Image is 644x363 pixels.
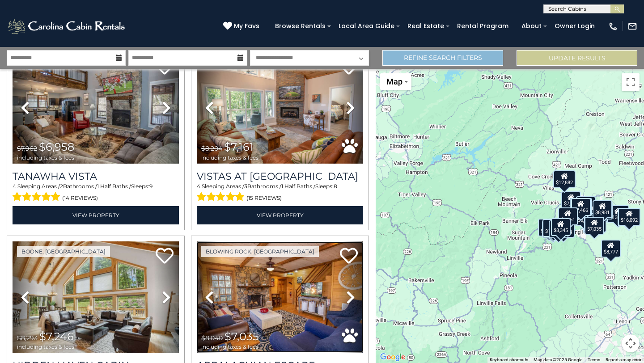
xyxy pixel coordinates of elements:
a: Boone, [GEOGRAPHIC_DATA] [17,246,110,257]
span: 8 [334,183,337,190]
span: 1 Half Baths / [281,183,315,190]
div: $8,345 [551,218,571,236]
div: Sleeping Areas / Bathrooms / Sleeps: [197,182,363,204]
span: (15 reviews) [246,192,282,204]
a: View Property [197,206,363,224]
div: $11,195 [570,198,592,216]
span: $7,035 [225,330,259,343]
img: Google [378,351,407,363]
a: Real Estate [403,19,449,33]
a: Browse Rentals [271,19,330,33]
button: Change map style [380,73,411,90]
a: Tanawha Vista [13,170,179,182]
span: $8,293 [17,334,38,342]
a: Report a map error [606,357,641,362]
span: including taxes & fees [201,155,258,160]
button: Toggle fullscreen view [622,73,640,91]
span: (14 reviews) [62,192,98,204]
img: thumbnail_163271354.jpeg [197,52,363,164]
button: Update Results [517,50,637,66]
button: Keyboard shortcuts [490,357,528,363]
div: $7,466 [571,198,591,216]
a: Blowing Rock, [GEOGRAPHIC_DATA] [201,246,319,257]
a: Terms [588,357,600,362]
span: 2 [60,183,63,190]
a: My Favs [223,21,262,31]
span: 9 [149,183,153,190]
span: $6,958 [39,140,74,153]
span: 4 [197,183,200,190]
img: thumbnail_166665678.jpeg [13,241,179,353]
span: Map data ©2025 Google [534,357,582,362]
a: Vistas at [GEOGRAPHIC_DATA] [197,170,363,182]
a: View Property [13,206,179,224]
a: About [517,19,546,33]
span: 4 [13,183,16,190]
img: mail-regular-white.png [627,21,637,31]
span: My Favs [234,21,259,31]
div: $13,706 [607,205,629,223]
div: $6,664 [576,196,596,214]
span: $8,204 [201,144,222,152]
a: Owner Login [550,19,599,33]
img: thumbnail_163269654.jpeg [13,52,179,164]
span: 3 [244,183,247,190]
a: Rental Program [453,19,513,33]
a: Local Area Guide [334,19,399,33]
span: $7,161 [224,140,254,153]
div: $16,092 [618,208,640,226]
img: phone-regular-white.png [608,21,618,31]
div: $7,035 [585,217,604,235]
span: Map [386,77,402,86]
a: Open this area in Google Maps (opens a new window) [378,351,407,363]
div: $7,246 [561,191,581,209]
a: Refine Search Filters [382,50,503,66]
img: White-1-2.png [7,17,127,35]
span: 1 Half Baths / [97,183,131,190]
a: Add to favorites [156,247,174,266]
img: thumbnail_163268560.jpeg [197,241,363,353]
div: Sleeping Areas / Bathrooms / Sleeps: [13,182,179,204]
span: $7,962 [17,144,37,152]
h3: Vistas at Trout Lake [197,170,363,182]
div: $12,882 [553,170,576,188]
span: $8,040 [201,334,223,342]
span: including taxes & fees [17,344,74,350]
span: $7,246 [39,330,74,343]
div: $8,777 [601,240,621,257]
div: $13,901 [538,219,560,236]
span: including taxes & fees [201,344,259,350]
div: $13,145 [542,219,565,237]
div: $7,718 [549,220,568,238]
span: including taxes & fees [17,155,74,160]
button: Map camera controls [622,334,640,352]
div: $8,981 [593,200,612,218]
div: $7,161 [558,207,578,225]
